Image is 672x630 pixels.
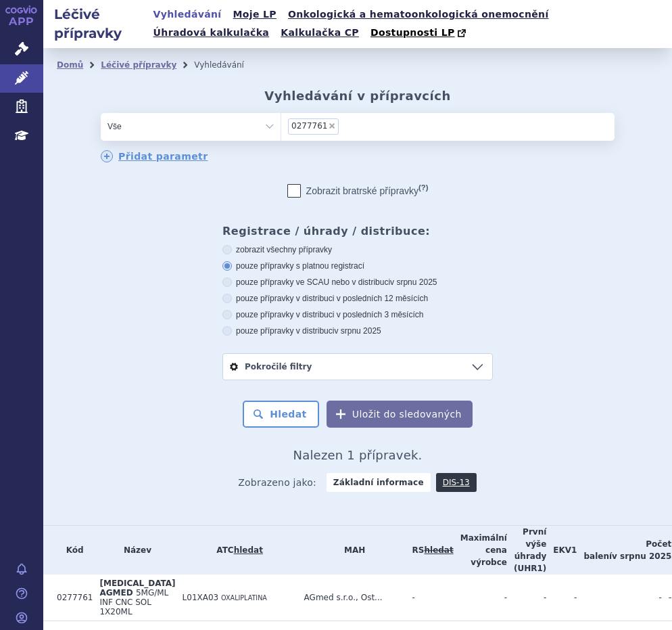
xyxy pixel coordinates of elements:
[222,261,493,271] label: pouze přípravky s platnou registrací
[149,24,274,42] a: Úhradová kalkulačka
[93,526,175,575] th: Název
[577,526,671,575] th: Počet balení
[222,309,493,320] label: pouze přípravky v distribuci v posledních 3 měsících
[507,526,546,575] th: První výše úhrady (UHR1)
[221,594,267,602] span: OXALIPLATINA
[222,244,493,255] label: zobrazit všechny přípravky
[243,401,319,428] button: Hledat
[99,588,168,616] span: 5MG/ML INF CNC SOL 1X20ML
[390,277,437,287] span: v srpnu 2025
[50,526,93,575] th: Kód
[327,401,473,428] button: Uložit do sledovaných
[223,354,492,380] a: Pokročilé filtry
[418,183,428,192] abbr: (?)
[50,575,93,621] td: 0277761
[234,545,263,555] a: hledat
[424,545,453,555] a: vyhledávání neobsahuje žádnou platnou referenční skupinu
[370,27,455,38] span: Dostupnosti LP
[334,326,381,336] span: v srpnu 2025
[238,473,316,492] span: Zobrazeno jako:
[436,473,477,492] a: DIS-13
[341,118,347,132] input: 0277761
[546,575,577,621] td: -
[149,5,226,24] a: Vyhledávání
[99,579,175,598] span: [MEDICAL_DATA] AGMED
[297,575,406,621] td: AGmed s.r.o., Ost...
[297,526,406,575] th: MAH
[43,5,149,43] h2: Léčivé přípravky
[291,121,327,131] span: 0277761
[577,575,661,621] td: -
[287,184,429,198] label: Zobrazit bratrské přípravky
[662,575,672,621] td: -
[284,5,553,24] a: Onkologická a hematoonkologická onemocnění
[101,150,208,162] a: Přidat parametr
[454,575,507,621] td: -
[328,122,336,130] span: ×
[424,545,453,555] del: hledat
[293,448,423,462] span: Nalezen 1 přípravek.
[194,55,262,75] li: Vyhledávání
[229,5,281,24] a: Moje LP
[222,225,493,238] h3: Registrace / úhrady / distribuce:
[406,575,454,621] td: -
[176,526,297,575] th: ATC
[222,277,493,288] label: pouze přípravky ve SCAU nebo v distribuci
[546,526,577,575] th: EKV1
[222,325,493,336] label: pouze přípravky v distribuci
[183,593,219,602] span: L01XA03
[327,473,431,492] strong: Základní informace
[264,89,450,104] h2: Vyhledávání v přípravcích
[222,293,493,304] label: pouze přípravky v distribuci v posledních 12 měsících
[277,24,363,42] a: Kalkulačka CP
[57,60,83,70] a: Domů
[101,60,176,70] a: Léčivé přípravky
[366,24,473,43] a: Dostupnosti LP
[454,526,507,575] th: Maximální cena výrobce
[612,552,671,561] span: v srpnu 2025
[406,526,454,575] th: RS
[507,575,546,621] td: -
